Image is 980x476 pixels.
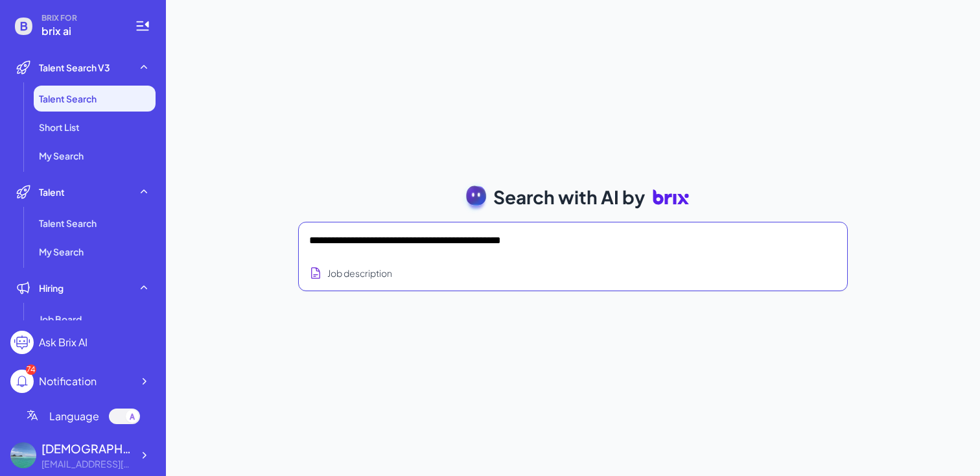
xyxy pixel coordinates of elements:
span: My Search [39,245,84,258]
div: Ask Brix AI [39,335,87,350]
img: 603306eb96b24af9be607d0c73ae8e85.jpg [10,442,36,468]
div: 74 [26,364,36,375]
div: Notification [39,374,97,389]
span: Job Board [39,313,82,326]
span: Search with AI by [493,184,645,211]
span: My Search [39,149,84,162]
span: BRIX FOR [41,13,119,23]
div: 2725121109@qq.com [41,457,132,471]
span: Talent Search V3 [39,61,110,74]
span: Language [49,409,99,424]
span: brix ai [41,23,119,39]
span: Short List [39,121,80,134]
span: Talent Search [39,92,97,105]
div: laizhineng789 laiz [41,440,132,457]
span: Talent Search [39,217,97,230]
button: Search using job description [309,261,392,285]
span: Talent [39,185,65,198]
span: Hiring [39,281,64,294]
